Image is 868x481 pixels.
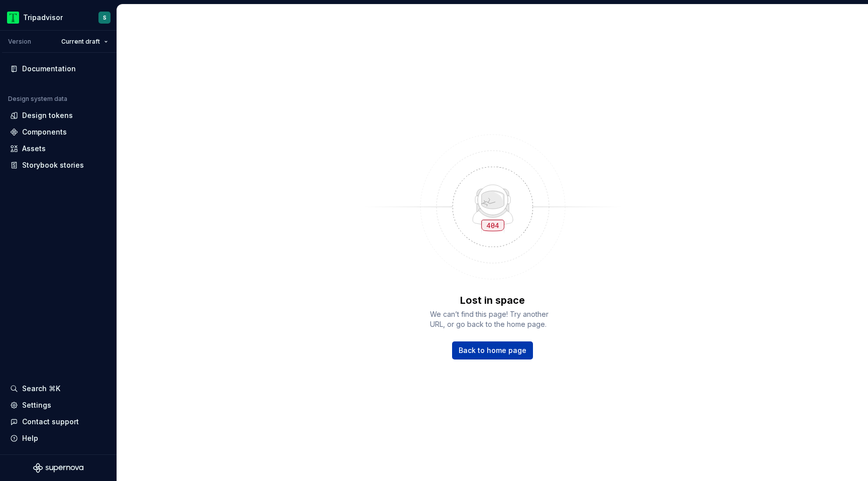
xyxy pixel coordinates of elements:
[430,309,556,329] span: We can’t find this page! Try another URL, or go back to the home page.
[22,433,38,443] div: Help
[33,463,83,473] svg: Supernova Logo
[22,160,84,170] div: Storybook stories
[6,61,111,77] a: Documentation
[22,144,46,154] div: Assets
[452,341,533,359] a: Back to home page
[61,38,100,46] span: Current draft
[22,400,51,410] div: Settings
[57,35,113,49] button: Current draft
[103,14,106,22] div: S
[2,7,115,28] button: TripadvisorS
[22,384,60,394] div: Search ⌘K
[6,124,111,140] a: Components
[6,381,111,397] button: Search ⌘K
[6,414,111,430] button: Contact support
[22,417,79,427] div: Contact support
[7,12,19,24] img: 0ed0e8b8-9446-497d-bad0-376821b19aa5.png
[22,110,73,121] div: Design tokens
[22,127,67,137] div: Components
[460,293,525,307] p: Lost in space
[6,157,111,173] a: Storybook stories
[6,397,111,413] a: Settings
[22,64,76,74] div: Documentation
[8,95,67,103] div: Design system data
[6,141,111,157] a: Assets
[6,107,111,124] a: Design tokens
[459,345,526,355] span: Back to home page
[8,38,31,46] div: Version
[6,430,111,446] button: Help
[23,13,63,23] div: Tripadvisor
